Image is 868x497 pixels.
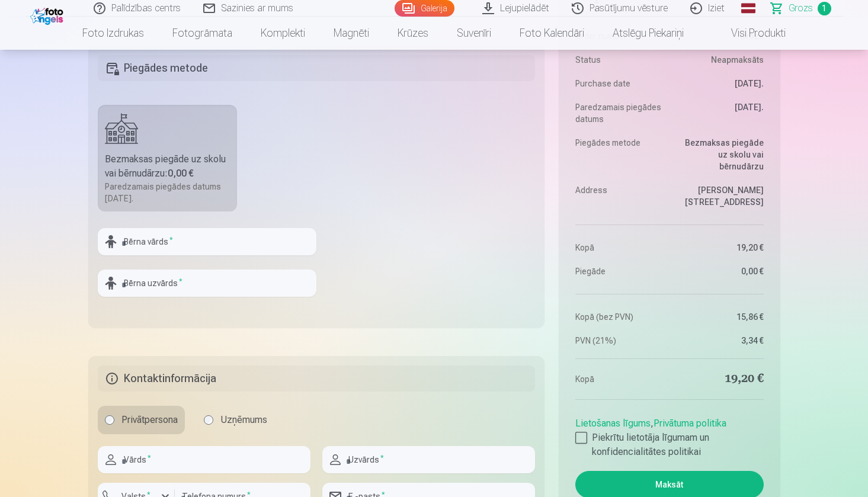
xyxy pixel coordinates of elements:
[675,78,764,89] dd: [DATE].
[105,181,230,204] div: Paredzamais piegādes datums [DATE].
[246,17,319,50] a: Komplekti
[789,1,813,15] span: Grozs
[575,54,664,66] dt: Status
[675,265,764,277] dd: 0,00 €
[158,17,246,50] a: Fotogrāmata
[675,311,764,323] dd: 15,86 €
[654,418,726,429] a: Privātuma politika
[197,406,274,434] label: Uzņēmums
[98,55,536,81] h5: Piegādes metode
[698,17,800,50] a: Visi produkti
[98,365,536,392] h5: Kontaktinformācija
[818,2,831,15] span: 1
[319,17,383,50] a: Magnēti
[98,406,185,434] label: Privātpersona
[505,17,598,50] a: Foto kalendāri
[575,431,763,459] label: Piekrītu lietotāja līgumam un konfidencialitātes politikai
[68,17,158,50] a: Foto izdrukas
[575,311,664,323] dt: Kopā (bez PVN)
[168,168,194,179] b: 0,00 €
[675,137,764,172] dd: Bezmaksas piegāde uz skolu vai bērnudārzu
[575,418,651,429] a: Lietošanas līgums
[575,78,664,89] dt: Purchase date
[575,242,664,254] dt: Kopā
[30,5,66,25] img: /fa1
[575,412,763,459] div: ,
[575,265,664,277] dt: Piegāde
[711,54,764,66] span: Neapmaksāts
[443,17,505,50] a: Suvenīri
[575,371,664,387] dt: Kopā
[675,371,764,387] dd: 19,20 €
[575,184,664,208] dt: Address
[105,415,114,425] input: Privātpersona
[675,242,764,254] dd: 19,20 €
[105,152,230,181] div: Bezmaksas piegāde uz skolu vai bērnudārzu :
[575,335,664,347] dt: PVN (21%)
[575,101,664,125] dt: Paredzamais piegādes datums
[598,17,698,50] a: Atslēgu piekariņi
[675,184,764,208] dd: [PERSON_NAME][STREET_ADDRESS]
[204,415,213,425] input: Uzņēmums
[575,137,664,172] dt: Piegādes metode
[675,335,764,347] dd: 3,34 €
[383,17,443,50] a: Krūzes
[675,101,764,125] dd: [DATE].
